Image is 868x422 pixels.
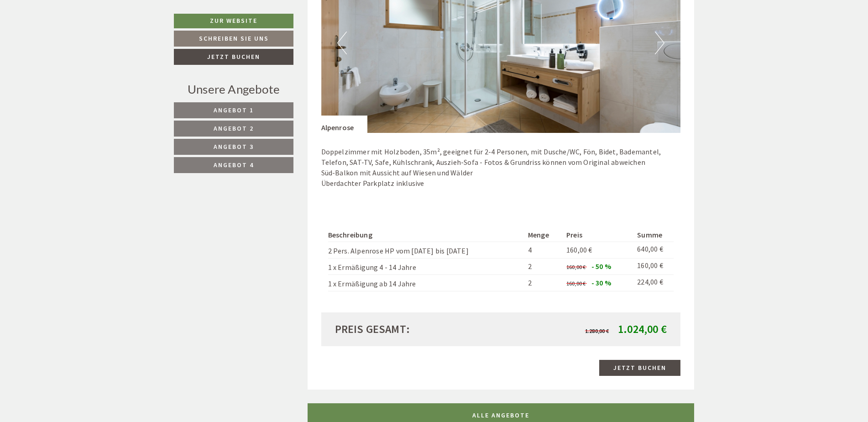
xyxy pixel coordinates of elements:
[524,228,563,242] th: Menge
[328,258,524,275] td: 1 x Ermäßigung 4 - 14 Jahre
[174,81,293,98] div: Unsere Angebote
[163,7,196,23] div: [DATE]
[174,49,293,65] a: Jetzt buchen
[337,32,347,54] button: Previous
[328,322,501,337] div: Preis gesamt:
[14,45,145,51] small: 16:32
[14,27,145,34] div: [GEOGRAPHIC_DATA]
[328,228,524,242] th: Beschreibung
[585,327,609,334] span: 1.280,00 €
[328,275,524,291] td: 1 x Ermäßigung ab 14 Jahre
[563,228,633,242] th: Preis
[305,241,360,257] button: Senden
[524,275,563,291] td: 2
[591,278,611,287] span: - 30 %
[524,242,563,258] td: 4
[7,25,149,53] div: Guten Tag, wie können wir Ihnen helfen?
[655,32,664,54] button: Next
[174,14,293,28] a: Zur Website
[633,228,674,242] th: Summe
[633,242,674,258] td: 640,00 €
[321,147,681,188] p: Doppelzimmer mit Holzboden, 35m², geeignet für 2-4 Personen, mit Dusche/WC, Fön, Bidet, Bademante...
[566,264,586,270] span: 160,00 €
[633,258,674,275] td: 160,00 €
[566,280,586,287] span: 160,00 €
[618,322,667,336] span: 1.024,00 €
[321,116,368,133] div: Alpenrose
[214,142,254,151] span: Angebot 3
[524,258,563,275] td: 2
[328,242,524,258] td: 2 Pers. Alpenrose HP vom [DATE] bis [DATE]
[599,360,680,376] a: Jetzt buchen
[214,124,254,132] span: Angebot 2
[214,161,254,169] span: Angebot 4
[633,275,674,291] td: 224,00 €
[566,245,592,254] span: 160,00 €
[174,31,293,47] a: Schreiben Sie uns
[214,106,254,114] span: Angebot 1
[591,262,611,271] span: - 50 %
